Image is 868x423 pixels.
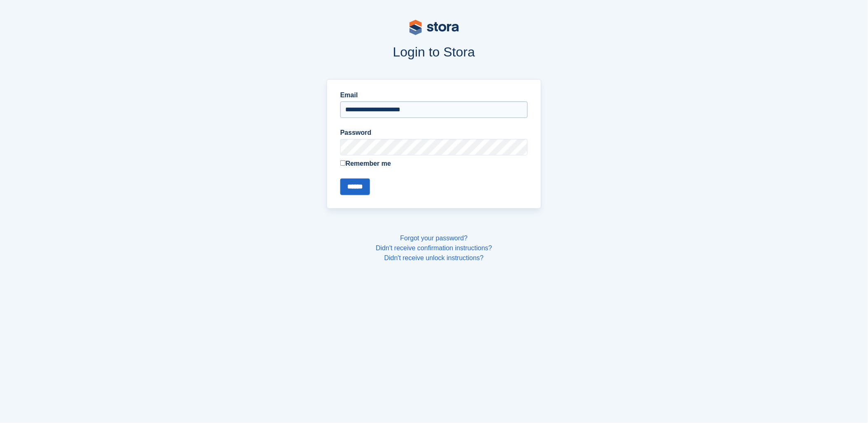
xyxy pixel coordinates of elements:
a: Didn't receive confirmation instructions? [376,244,492,251]
label: Password [340,128,528,138]
h1: Login to Stora [170,45,699,59]
a: Forgot your password? [400,235,468,242]
label: Email [340,90,528,100]
a: Didn't receive unlock instructions? [384,254,484,261]
input: Remember me [340,160,346,166]
img: stora-logo-53a41332b3708ae10de48c4981b4e9114cc0af31d8433b30ea865607fb682f29.svg [409,20,459,35]
label: Remember me [340,159,528,169]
